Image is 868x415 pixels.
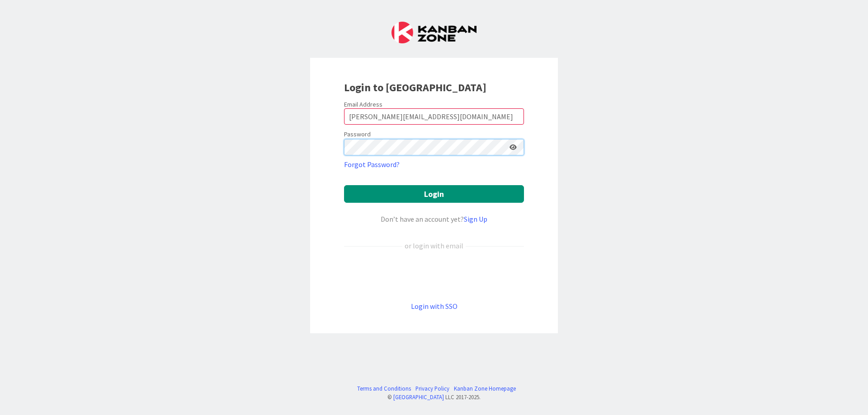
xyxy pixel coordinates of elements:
[353,393,516,401] div: © LLC 2017- 2025 .
[344,214,524,224] div: Don’t have an account yet?
[344,185,524,203] button: Login
[392,22,476,43] img: Kanban Zone
[454,384,516,393] a: Kanban Zone Homepage
[393,393,444,401] a: [GEOGRAPHIC_DATA]
[402,240,466,251] div: or login with email
[464,214,487,224] a: Sign Up
[344,159,400,170] a: Forgot Password?
[411,302,458,311] a: Login with SSO
[415,384,449,393] a: Privacy Policy
[344,100,382,108] label: Email Address
[340,266,528,286] iframe: Sign in with Google Button
[344,130,371,139] label: Password
[344,80,486,94] b: Login to [GEOGRAPHIC_DATA]
[357,384,411,393] a: Terms and Conditions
